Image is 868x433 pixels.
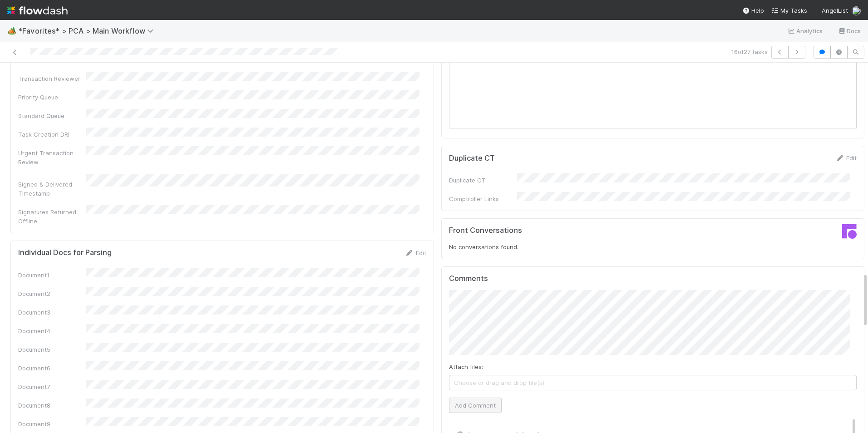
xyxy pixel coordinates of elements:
[822,7,848,14] span: AngelList
[449,176,517,185] div: Duplicate CT
[449,375,857,390] span: Choose or drag and drop file(s)
[18,401,86,410] div: Document8
[449,362,483,371] label: Attach files:
[449,154,495,163] h5: Duplicate CT
[449,274,857,283] h5: Comments
[18,111,86,120] div: Standard Queue
[405,249,426,256] a: Edit
[7,3,68,18] img: logo-inverted-e16ddd16eac7371096b0.svg
[449,194,517,203] div: Comptroller Links
[18,326,86,335] div: Document4
[842,224,857,239] img: front-logo-b4b721b83371efbadf0a.svg
[852,6,861,15] img: avatar_487f705b-1efa-4920-8de6-14528bcda38c.png
[18,93,86,102] div: Priority Queue
[731,47,768,56] span: 16 of 27 tasks
[18,419,86,428] div: Document9
[18,26,158,35] span: *Favorites* > PCA > Main Workflow
[18,248,112,257] h5: Individual Docs for Parsing
[838,25,861,36] a: Docs
[18,289,86,298] div: Document2
[18,74,86,83] div: Transaction Reviewer
[449,226,646,235] h5: Front Conversations
[18,148,86,167] div: Urgent Transaction Review
[18,382,86,391] div: Document7
[742,6,764,15] div: Help
[449,398,502,413] button: Add Comment
[771,7,807,14] span: My Tasks
[7,27,16,34] span: 🏕️
[449,243,518,251] span: No conversations found.
[771,6,807,15] a: My Tasks
[18,308,86,317] div: Document3
[18,271,86,280] div: Document1
[18,130,86,139] div: Task Creation DRI
[787,25,823,36] a: Analytics
[18,345,86,354] div: Document5
[18,364,86,373] div: Document6
[18,180,86,198] div: Signed & Delivered Timestamp
[18,207,86,226] div: Signatures Returned Offline
[835,154,857,162] a: Edit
